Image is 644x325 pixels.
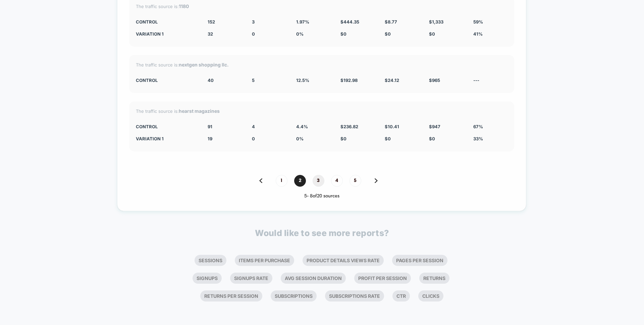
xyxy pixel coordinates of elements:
[208,19,215,25] span: 152
[252,78,255,83] span: 5
[385,124,399,129] span: $ 10.41
[296,78,309,83] span: 12.5 %
[392,290,410,301] li: Ctr
[429,124,440,129] span: $ 947
[375,178,378,183] img: pagination forward
[230,273,272,284] li: Signups Rate
[208,78,214,83] span: 40
[313,175,324,187] span: 3
[385,136,391,141] span: $ 0
[385,31,391,37] span: $ 0
[429,78,440,83] span: $ 965
[136,31,198,37] div: Variation 1
[208,136,212,141] span: 19
[136,124,198,129] div: CONTROL
[136,108,507,114] div: The traffic source is:
[429,136,435,141] span: $ 0
[296,136,304,141] span: 0 %
[208,124,212,129] span: 91
[429,31,435,37] span: $ 0
[473,124,507,129] div: 67%
[252,19,255,25] span: 3
[252,136,255,141] span: 0
[340,124,358,129] span: $ 236.82
[473,78,507,83] div: ---
[136,3,507,9] div: The traffic source is:
[354,273,411,284] li: Profit Per Session
[350,175,361,187] span: 5
[136,78,198,83] div: CONTROL
[473,31,507,37] div: 41%
[419,273,449,284] li: Returns
[195,255,226,266] li: Sessions
[473,136,507,141] div: 33%
[179,3,189,9] strong: 1180
[129,193,514,199] div: 5 - 8 of 20 sources
[200,290,262,301] li: Returns Per Session
[296,19,309,25] span: 1.97 %
[429,19,443,25] span: $ 1,333
[252,124,255,129] span: 4
[136,19,198,25] div: CONTROL
[340,31,346,37] span: $ 0
[259,178,262,183] img: pagination back
[303,255,384,266] li: Product Details Views Rate
[392,255,447,266] li: Pages Per Session
[385,19,397,25] span: $ 8.77
[331,175,343,187] span: 4
[340,136,346,141] span: $ 0
[281,273,346,284] li: Avg Session Duration
[340,78,358,83] span: $ 192.98
[193,273,222,284] li: Signups
[271,290,317,301] li: Subscriptions
[235,255,294,266] li: Items Per Purchase
[179,62,229,67] strong: nextgen shopping llc.
[179,108,220,114] strong: hearst magazines
[136,136,198,141] div: Variation 1
[296,124,308,129] span: 4.4 %
[294,175,306,187] span: 2
[385,78,399,83] span: $ 24.12
[340,19,359,25] span: $ 444.35
[276,175,287,187] span: 1
[473,19,507,25] div: 59%
[325,290,384,301] li: Subscriptions Rate
[296,31,304,37] span: 0 %
[136,62,507,67] div: The traffic source is:
[208,31,213,37] span: 32
[418,290,443,301] li: Clicks
[255,228,389,238] p: Would like to see more reports?
[252,31,255,37] span: 0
